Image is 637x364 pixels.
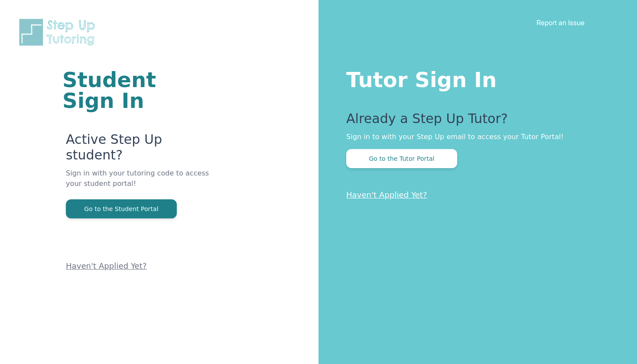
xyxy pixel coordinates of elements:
a: Haven't Applied Yet? [66,261,147,270]
a: Haven't Applied Yet? [346,190,427,199]
p: Active Step Up student? [66,132,214,168]
button: Go to the Tutor Portal [346,149,457,168]
p: Sign in to with your Step Up email to access your Tutor Portal! [346,132,602,142]
h1: Tutor Sign In [346,66,602,90]
p: Already a Step Up Tutor? [346,111,602,132]
a: Go to the Student Portal [66,205,177,213]
button: Go to the Student Portal [66,199,177,218]
h1: Student Sign In [62,69,214,111]
a: Go to the Tutor Portal [346,154,457,162]
a: Report an Issue [536,18,585,27]
img: Step Up Tutoring horizontal logo [17,17,101,47]
p: Sign in with your tutoring code to access your student portal! [66,168,214,199]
